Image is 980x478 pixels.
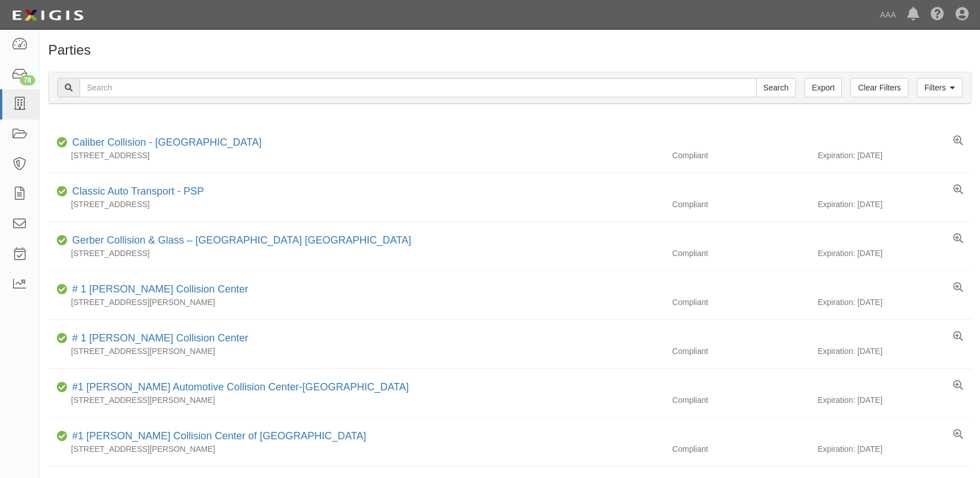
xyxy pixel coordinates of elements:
[664,248,818,259] div: Compliant
[48,199,664,210] div: [STREET_ADDRESS]
[72,137,261,148] a: Caliber Collision - [GEOGRAPHIC_DATA]
[818,296,971,308] div: Expiration: [DATE]
[48,150,664,161] div: [STREET_ADDRESS]
[72,283,248,295] a: # 1 [PERSON_NAME] Collision Center
[57,139,68,147] i: Compliant
[68,233,411,248] div: Gerber Collision & Glass – Houston Brighton
[874,3,902,26] a: AAA
[48,443,664,455] div: [STREET_ADDRESS][PERSON_NAME]
[664,443,818,455] div: Compliant
[57,432,68,440] i: Compliant
[917,78,962,97] a: Filters
[68,184,204,199] div: Classic Auto Transport - PSP
[664,394,818,406] div: Compliant
[953,184,963,196] a: View results summary
[818,345,971,357] div: Expiration: [DATE]
[818,443,971,455] div: Expiration: [DATE]
[953,331,963,343] a: View results summary
[9,5,87,26] img: logo-5460c22ac91f19d4615b14bd174203de0afe785f0fc80cf4dbbc73dc1793850b.png
[57,188,68,196] i: Compliant
[57,384,68,392] i: Compliant
[804,78,842,97] a: Export
[68,135,261,150] div: Caliber Collision - Gainesville
[818,394,971,406] div: Expiration: [DATE]
[664,199,818,210] div: Compliant
[953,135,963,147] a: View results summary
[68,282,248,297] div: # 1 Cochran Collision Center
[756,78,796,97] input: Search
[818,199,971,210] div: Expiration: [DATE]
[664,345,818,357] div: Compliant
[48,248,664,259] div: [STREET_ADDRESS]
[48,43,971,57] h1: Parties
[953,233,963,245] a: View results summary
[72,234,411,246] a: Gerber Collision & Glass – [GEOGRAPHIC_DATA] [GEOGRAPHIC_DATA]
[48,296,664,308] div: [STREET_ADDRESS][PERSON_NAME]
[48,345,664,357] div: [STREET_ADDRESS][PERSON_NAME]
[953,282,963,294] a: View results summary
[664,296,818,308] div: Compliant
[57,335,68,343] i: Compliant
[664,150,818,161] div: Compliant
[57,286,68,294] i: Compliant
[68,331,248,346] div: # 1 Cochran Collision Center
[953,380,963,392] a: View results summary
[931,8,944,22] i: Help Center - Complianz
[57,237,68,245] i: Compliant
[818,150,971,161] div: Expiration: [DATE]
[953,429,963,440] a: View results summary
[68,380,409,395] div: #1 Cochran Automotive Collision Center-Monroeville
[80,78,757,97] input: Search
[68,429,366,444] div: #1 Cochran Collision Center of Greensburg
[72,186,204,197] a: Classic Auto Transport - PSP
[72,430,366,442] a: #1 [PERSON_NAME] Collision Center of [GEOGRAPHIC_DATA]
[850,78,908,97] a: Clear Filters
[20,75,35,85] div: 78
[72,332,248,344] a: # 1 [PERSON_NAME] Collision Center
[48,394,664,406] div: [STREET_ADDRESS][PERSON_NAME]
[818,248,971,259] div: Expiration: [DATE]
[72,381,409,393] a: #1 [PERSON_NAME] Automotive Collision Center-[GEOGRAPHIC_DATA]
